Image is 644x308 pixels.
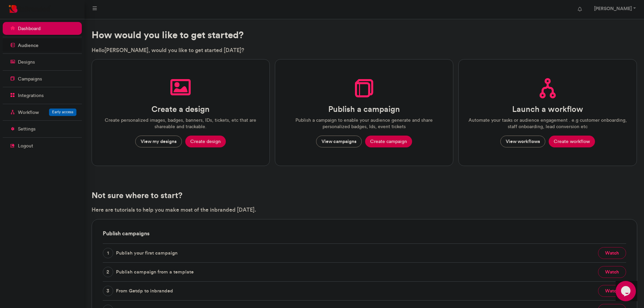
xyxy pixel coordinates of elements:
span: 2 [103,267,113,277]
button: View campaigns [316,136,362,148]
h3: Launch a workflow [512,104,583,114]
a: settings [3,122,82,135]
strong: [PERSON_NAME] [594,5,632,11]
a: dashboard [3,22,82,35]
button: Create workflow [549,136,595,148]
p: campaigns [18,76,42,82]
p: designs [18,59,35,66]
h6: Publish campaigns [103,219,626,243]
button: View my designs [135,136,182,148]
span: Early access [52,110,73,114]
p: logout [18,143,33,149]
button: watch [598,285,626,297]
p: audience [18,42,39,49]
button: View workflows [500,136,545,148]
p: Publish a campaign to enable your audience generate and share personalized badges, Ids, event tic... [283,117,445,130]
a: audience [3,39,82,52]
span: Publish your first campaign [116,248,177,258]
button: Create design [185,136,226,148]
button: watch [598,247,626,259]
a: integrations [3,89,82,102]
span: 3 [103,286,113,296]
h3: How would you like to get started? [92,29,637,41]
span: From Getdp to inbranded [116,286,173,296]
span: Publish campaign from a template [116,267,194,277]
span: 1 [103,248,113,258]
a: campaigns [3,72,82,85]
p: Automate your tasks or audience engagement . e.g customer onboarding, staff onboarding, lead conv... [467,117,628,130]
img: InBranded Logo [7,3,53,15]
p: Create personalized images, badges, banners, IDs, tickets, etc that are shareable and trackable. [100,117,262,130]
h3: Create a design [151,104,210,114]
p: Here are tutorials to help you make most of the inbranded [DATE]. [92,206,637,213]
p: Hello [PERSON_NAME] , would you like to get started [DATE]? [92,46,637,54]
button: watch [598,266,626,278]
p: dashboard [18,25,41,32]
a: WorkflowEarly access [3,106,82,119]
button: Create campaign [365,136,412,148]
p: integrations [18,92,44,99]
p: settings [18,126,35,133]
a: [PERSON_NAME] [587,3,641,16]
p: Workflow [18,109,39,116]
h4: Not sure where to start? [92,191,637,200]
iframe: chat widget [616,281,637,301]
a: designs [3,55,82,68]
h3: Publish a campaign [328,104,400,114]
